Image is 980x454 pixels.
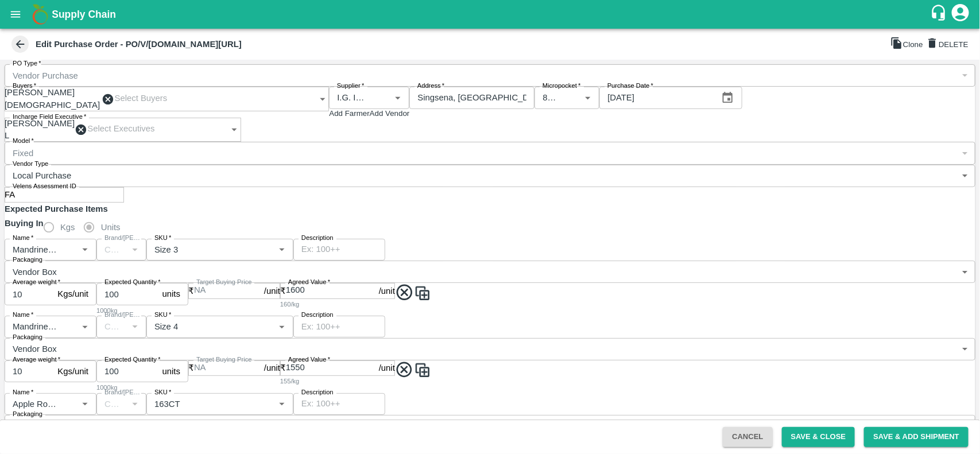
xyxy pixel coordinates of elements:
[104,388,141,397] label: Brand/[PERSON_NAME]
[78,319,92,334] button: Open
[13,410,42,419] label: Packaging
[8,319,59,334] input: Name
[196,278,252,287] label: Target Buying Price
[288,355,330,364] label: Agreed Value
[150,397,256,412] input: SKU
[188,285,194,297] p: ₹
[5,204,108,214] strong: Expected Purchase Items
[274,242,289,257] button: Open
[57,288,88,300] p: Kgs/unit
[44,216,130,239] div: buying_in
[599,87,716,108] input: Select Date
[13,82,36,91] label: Buyers
[154,234,171,243] label: SKU
[8,242,59,257] input: Name
[100,242,124,257] input: Create Brand/Marka
[5,118,75,142] span: [PERSON_NAME] L
[52,9,116,20] b: Supply Chain
[13,112,86,122] label: Incharge Field Executive
[417,82,444,91] label: Address
[301,234,334,243] label: Description
[13,343,951,355] p: Vendor Box
[57,365,88,378] p: Kgs/unit
[188,362,194,374] p: ₹
[414,362,431,379] img: CloneIcon
[301,311,334,320] label: Description
[104,355,161,364] label: Expected Quantity
[2,1,29,28] button: open drawer
[280,376,395,386] div: 155/kg
[280,299,395,309] div: 160/kg
[13,311,33,320] label: Name
[370,109,410,118] button: Add Vendor
[60,221,75,234] span: Kgs
[78,242,92,257] button: Open
[104,234,141,243] label: Brand/[PERSON_NAME]
[264,285,280,297] p: /unit
[390,90,405,105] button: Open
[13,255,42,265] label: Packaging
[274,397,289,412] button: Open
[150,319,256,334] input: SKU
[29,3,52,26] img: logo
[274,319,289,334] button: Open
[154,311,171,320] label: SKU
[13,69,951,82] p: Vendor Purchase
[5,87,102,111] span: [PERSON_NAME][DEMOGRAPHIC_DATA]
[13,234,33,243] label: Name
[890,37,923,51] button: Clone
[13,160,48,169] label: Vendor Type
[150,242,256,257] input: SKU
[52,6,930,22] a: Supply Chain
[36,40,242,49] b: Edit Purchase Order - PO/V/[DOMAIN_NAME][URL]
[5,188,15,201] p: FA
[288,278,330,287] label: Agreed Value
[104,311,141,320] label: Brand/[PERSON_NAME]
[194,360,264,376] input: 0.0
[115,91,292,107] input: Select Buyers
[409,87,534,108] input: Address
[543,82,581,91] label: Micropocket
[13,278,60,287] label: Average weight
[100,319,124,334] input: Create Brand/Marka
[580,90,595,105] button: Open
[13,388,33,397] label: Name
[5,360,53,382] input: 0.0
[13,147,951,160] p: Fixed
[196,355,252,364] label: Target Buying Price
[13,137,34,146] label: Model
[864,427,969,447] button: Save & Add Shipment
[162,365,180,378] p: units
[96,305,188,316] div: 1000kg
[13,333,42,342] label: Packaging
[950,2,971,26] div: account of current user
[329,109,369,118] button: Add Farmer
[5,118,87,142] div: [PERSON_NAME] L
[721,91,734,104] button: Choose date, selected date is Aug 14, 2025
[332,90,372,105] input: Select Supplier
[13,182,76,191] label: Velens Assessment ID
[286,360,379,376] input: 0.0
[162,288,180,300] p: units
[154,388,171,397] label: SKU
[96,382,188,393] div: 1000kg
[315,92,330,107] button: Open
[5,216,44,239] h6: Buying In
[13,59,41,68] label: PO Type
[414,285,431,302] img: CloneIcon
[104,278,161,287] label: Expected Quantity
[5,283,53,305] input: 0.0
[87,122,203,137] input: Select Executives
[227,122,242,137] button: Open
[607,82,653,91] label: Purchase Date
[194,283,264,298] input: 0.0
[926,37,969,51] button: DELETE
[5,87,115,111] div: [PERSON_NAME][DEMOGRAPHIC_DATA]
[13,355,60,364] label: Average weight
[13,266,951,278] p: Vendor Box
[96,360,158,382] input: 0
[280,285,286,297] p: ₹
[379,285,395,297] p: /unit
[782,427,855,447] button: Save & Close
[286,283,379,298] input: 0.0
